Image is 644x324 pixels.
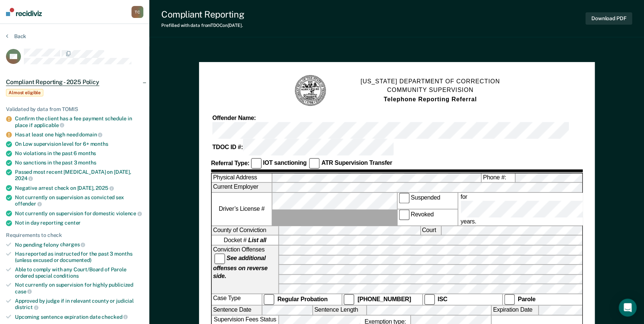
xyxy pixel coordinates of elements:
span: 2024 [15,175,33,181]
label: Suspended [397,193,457,209]
span: checked [102,314,128,320]
strong: ISC [438,296,447,302]
strong: [PHONE_NUMBER] [357,296,411,302]
strong: Regular Probation [277,296,327,302]
label: for years. [459,193,612,225]
input: Parole [504,294,514,305]
div: No violations in the past 6 [15,150,143,157]
label: Sentence Length [313,306,366,315]
label: Current Employer [211,183,271,192]
label: Driver’s License # [211,193,271,225]
span: months [90,141,108,147]
label: Court [420,226,441,235]
strong: Referral Type: [211,160,249,166]
div: Passed most recent [MEDICAL_DATA] on [DATE], [15,169,143,182]
span: Docket # [224,236,266,244]
input: IOT sanctioning [251,158,261,169]
span: violence [116,210,142,216]
div: Not currently on supervision for domestic [15,210,143,217]
input: See additional offenses on reverse side. [214,253,225,264]
label: Physical Address [211,173,271,182]
span: months [78,150,96,156]
span: conditions [53,273,79,279]
input: Suspended [398,193,409,204]
label: Phone #: [481,173,514,182]
div: Has at least one high need domain [15,131,143,138]
span: Compliant Reporting - 2025 Policy [6,78,99,86]
strong: Telephone Reporting Referral [383,96,477,103]
input: for years. [460,201,611,217]
div: Negative arrest check on [DATE], [15,185,143,191]
span: offender [15,201,42,207]
button: Download PDF [585,12,632,25]
div: Upcoming sentence expiration date [15,314,143,320]
label: Revoked [397,209,457,225]
div: Not currently on supervision as convicted sex [15,194,143,207]
div: Confirm the client has a fee payment schedule in place if applicable [15,115,143,128]
span: district [15,304,38,310]
div: Validated by data from TOMIS [6,106,143,112]
input: ISC [424,294,435,305]
input: ATR Supervision Transfer [309,158,320,169]
img: TN Seal [294,74,327,107]
span: Almost eligible [6,89,43,96]
div: Not currently on supervision for highly publicized [15,282,143,294]
div: Open Intercom Messenger [619,299,637,317]
button: TC [131,6,143,18]
div: Approved by judge if in relevant county or judicial [15,298,143,311]
input: Revoked [398,209,409,220]
span: charges [60,241,85,247]
div: Compliant Reporting [161,9,244,20]
strong: IOT sanctioning [263,160,307,166]
div: Case Type [211,294,261,305]
div: Able to comply with any Court/Board of Parole ordered special [15,266,143,279]
div: Not in day reporting [15,220,143,226]
input: Regular Probation [264,294,274,305]
strong: TDOC ID #: [212,144,243,150]
div: No pending felony [15,241,143,248]
img: Recidiviz [6,8,42,16]
strong: List all [248,237,266,244]
strong: See additional offenses on reverse side. [213,255,267,280]
button: Back [6,33,26,40]
span: months [78,160,96,166]
label: Expiration Date [491,306,538,315]
span: case [15,288,32,294]
div: T C [131,6,143,18]
strong: Offender Name: [212,115,255,121]
div: Conviction Offenses [211,246,278,293]
span: 2025 [96,185,113,191]
div: Has reported as instructed for the past 3 months (unless excused or [15,251,143,263]
strong: Parole [517,296,535,302]
label: County of Conviction [211,226,278,235]
span: documented) [60,257,91,263]
div: No sanctions in the past 3 [15,160,143,166]
h1: [US_STATE] DEPARTMENT OF CORRECTION COMMUNITY SUPERVISION [360,77,500,104]
span: center [65,220,81,226]
div: Prefilled with data from TDOC on [DATE] . [161,23,244,28]
input: [PHONE_NUMBER] [343,294,354,305]
div: On Low supervision level for 6+ [15,141,143,147]
strong: ATR Supervision Transfer [321,160,392,166]
label: Sentence Date [211,306,261,315]
div: Requirements to check [6,232,143,238]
